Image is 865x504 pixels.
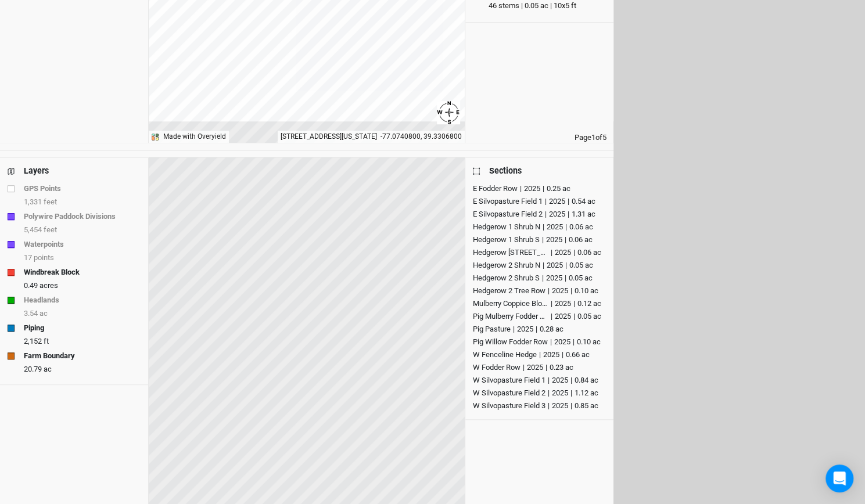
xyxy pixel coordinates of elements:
div: 2025 0.85 ac [545,400,598,412]
div: 2025 0.05 ac [540,260,593,271]
strong: Waterpoints [24,239,64,250]
div: | [548,375,550,386]
div: | [573,247,575,258]
div: | [543,221,544,233]
div: 2025 0.23 ac [521,362,573,373]
button: E Silvopasture Field 1|2025|0.54 ac [472,195,602,206]
div: | [550,336,552,348]
strong: Farm Boundary [24,350,75,362]
div: Hedgerow 2 Tree Row [473,285,545,297]
div: Pig Willow Fodder Row [473,336,548,348]
div: E Silvopasture Field 2 [473,208,543,220]
button: Headlands3.54 ac [7,294,141,317]
div: W Silvopasture Field 1 [473,375,545,386]
div: Pig Mulberry Fodder Row [473,311,548,322]
button: W Fodder Row|2025|0.23 ac [472,361,602,372]
button: W Silvopasture Field 3|2025|0.85 ac [472,399,602,410]
div: 20.79 ac [24,364,141,375]
div: | [548,387,550,399]
div: 2025 0.05 ac [548,311,601,322]
div: 3.54 ac [24,308,141,319]
div: Hedgerow [STREET_ADDRESS] [473,247,548,258]
button: Hedgerow 2 Shrub S|2025|0.05 ac [472,272,602,282]
div: | [573,311,575,322]
div: 5,454 feet [24,225,141,235]
div: W Fodder Row [473,362,521,373]
div: | [565,234,566,246]
div: 2025 1.12 ac [545,387,598,399]
div: | [570,400,572,412]
div: | [536,323,537,335]
div: | [548,400,550,412]
div: 1,331 feet [24,197,141,207]
div: | [543,183,544,195]
div: Made with Overyield [163,132,226,142]
button: Pig Willow Fodder Row|2025|0.10 ac [472,336,602,346]
div: E Silvopasture Field 1 [473,196,543,207]
div: | [551,298,552,309]
div: | [565,260,567,271]
button: Hedgerow 2 Shrub N|2025|0.05 ac [472,259,602,269]
div: 2025 0.10 ac [548,336,601,348]
div: | [551,247,552,258]
div: 2025 0.12 ac [548,298,601,309]
div: | [565,272,566,284]
div: | [573,298,575,309]
div: E Fodder Row [473,183,518,195]
div: | [545,196,547,207]
div: | [523,362,525,373]
div: 2025 0.06 ac [540,221,593,233]
div: Pig Pasture [473,323,511,335]
div: Page 1 of 5 [465,132,613,143]
div: Hedgerow 2 Shrub N [473,260,540,271]
div: | [570,375,572,386]
button: Hedgerow [STREET_ADDRESS]|2025|0.06 ac [472,246,602,257]
div: | [568,208,569,220]
div: W Silvopasture Field 2 [473,387,545,399]
div: 2025 0.06 ac [540,234,593,246]
strong: Piping [24,322,44,334]
button: Farm Boundary20.79 ac [7,350,141,373]
div: | [570,285,572,297]
button: Mulberry Coppice Block|2025|0.12 ac [472,297,602,308]
div: 17 points [24,253,141,263]
button: Hedgerow 1 Shrub S|2025|0.06 ac [472,233,602,244]
button: Polywire Paddock Divisions5,454 feet [7,210,141,233]
div: 2025 0.10 ac [545,285,598,297]
strong: Polywire Paddock Divisions [24,211,116,222]
div: 2025 0.28 ac [511,323,563,335]
div: Sections [489,165,522,177]
button: E Silvopasture Field 2|2025|1.31 ac [472,208,602,218]
button: W Silvopasture Field 2|2025|1.12 ac [472,387,602,397]
button: Windbreak Block0.49 acres [7,266,141,289]
button: Hedgerow 1 Shrub N|2025|0.06 ac [472,221,602,231]
div: | [543,260,544,271]
div: 2025 0.06 ac [548,247,601,258]
div: 2025 0.84 ac [545,375,598,386]
div: 0.49 acres [24,280,141,291]
div: [STREET_ADDRESS][US_STATE] -77.0740800, 39.3306800 [278,131,465,143]
div: 46 stems | 0.05 ac | 10x5 ft [489,1,606,11]
div: | [539,349,541,361]
div: 2025 0.54 ac [543,196,595,207]
div: Open Intercom Messenger [825,465,853,492]
div: | [551,311,552,322]
button: Piping2,152 ft [7,322,141,345]
button: Pig Mulberry Fodder Row|2025|0.05 ac [472,310,602,321]
div: 2025 1.31 ac [543,208,595,220]
div: | [542,272,544,284]
div: Layers [24,165,49,177]
div: 2025 0.25 ac [518,183,570,195]
strong: Windbreak Block [24,267,80,278]
strong: GPS Points [24,183,61,195]
button: Hedgerow 2 Tree Row|2025|0.10 ac [472,285,602,295]
div: | [568,196,569,207]
div: Hedgerow 1 Shrub N [473,221,540,233]
div: Hedgerow 2 Shrub S [473,272,540,284]
div: | [573,336,575,348]
div: | [565,221,567,233]
div: | [570,387,572,399]
div: W Silvopasture Field 3 [473,400,545,412]
div: | [545,208,547,220]
div: 2025 0.66 ac [537,349,590,361]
